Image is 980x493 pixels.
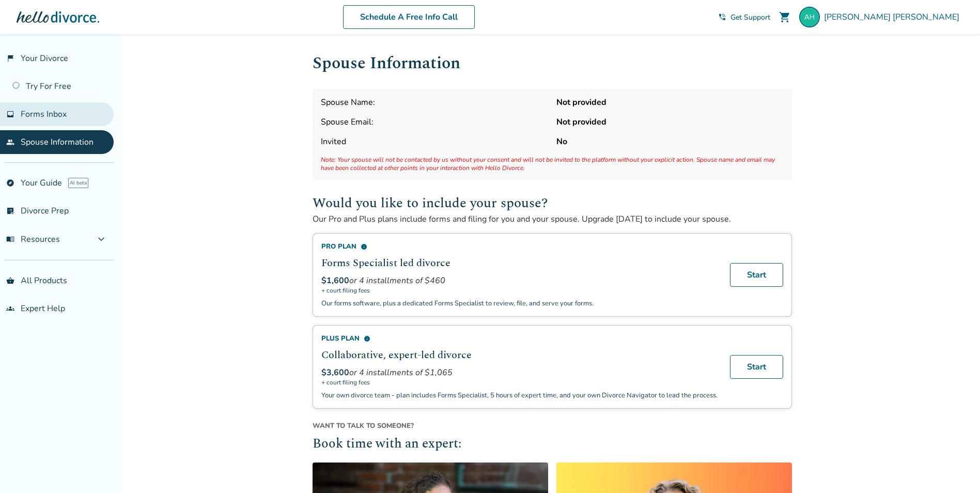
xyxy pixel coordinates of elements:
[313,193,792,213] h2: Would you like to include your spouse?
[313,51,792,76] h1: Spouse Information
[718,13,726,21] span: phone_in_talk
[321,156,784,172] span: Note: Your spouse will not be contacted by us without your consent and will not be invited to the...
[95,233,107,245] span: expand_more
[6,234,60,245] span: Resources
[321,97,548,108] span: Spouse Name:
[556,136,784,147] strong: No
[730,355,783,379] a: Start
[364,335,370,342] span: info
[321,391,718,400] p: Your own divorce team - plan includes Forms Specialist, 5 hours of expert time, and your own Divo...
[313,435,792,454] h2: Book time with an expert:
[6,110,14,118] span: inbox
[321,116,548,128] span: Spouse Email:
[556,116,784,128] strong: Not provided
[361,243,367,250] span: info
[313,213,792,225] p: Our Pro and Plus plans include forms and filing for you and your spouse. Upgrade [DATE] to includ...
[6,179,14,187] span: explore
[6,138,14,146] span: people
[779,11,791,23] span: shopping_cart
[321,334,718,343] div: Plus Plan
[68,178,88,188] span: AI beta
[799,7,820,27] img: acapps84@gmail.com
[824,11,963,23] span: [PERSON_NAME] [PERSON_NAME]
[6,207,14,215] span: list_alt_check
[321,286,718,295] span: + court filing fees
[6,235,14,243] span: menu_book
[556,97,784,108] strong: Not provided
[321,367,718,378] div: or 4 installments of $1,065
[321,242,718,251] div: Pro Plan
[343,5,475,29] a: Schedule A Free Info Call
[321,347,718,363] h2: Collaborative, expert-led divorce
[6,304,14,313] span: groups
[730,263,783,287] a: Start
[321,299,718,308] p: Our forms software, plus a dedicated Forms Specialist to review, file, and serve your forms.
[21,109,67,120] span: Forms Inbox
[718,12,770,22] a: phone_in_talkGet Support
[928,443,980,493] iframe: Chat Widget
[321,275,349,286] span: $1,600
[6,54,14,63] span: flag_2
[321,136,548,147] span: Invited
[321,255,718,271] h2: Forms Specialist led divorce
[730,12,770,22] span: Get Support
[321,367,349,378] span: $3,600
[321,378,718,387] span: + court filing fees
[313,421,792,430] span: Want to talk to someone?
[321,275,718,286] div: or 4 installments of $460
[6,276,14,285] span: shopping_basket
